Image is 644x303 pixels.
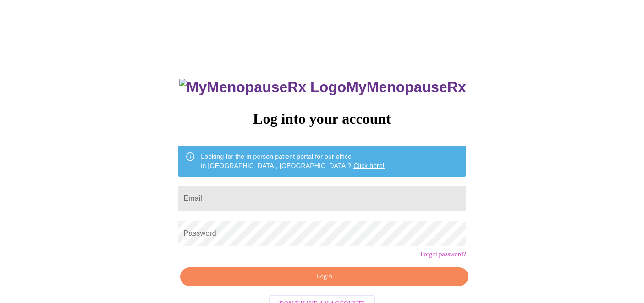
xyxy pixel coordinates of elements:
img: MyMenopauseRx Logo [179,79,346,96]
h3: MyMenopauseRx [179,79,466,96]
a: Click here! [353,162,385,169]
span: Login [191,271,457,282]
div: Looking for the in person patient portal for our office in [GEOGRAPHIC_DATA], [GEOGRAPHIC_DATA]? [201,148,385,174]
h3: Log into your account [178,110,466,127]
a: Forgot password? [420,251,466,258]
button: Login [180,267,468,286]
